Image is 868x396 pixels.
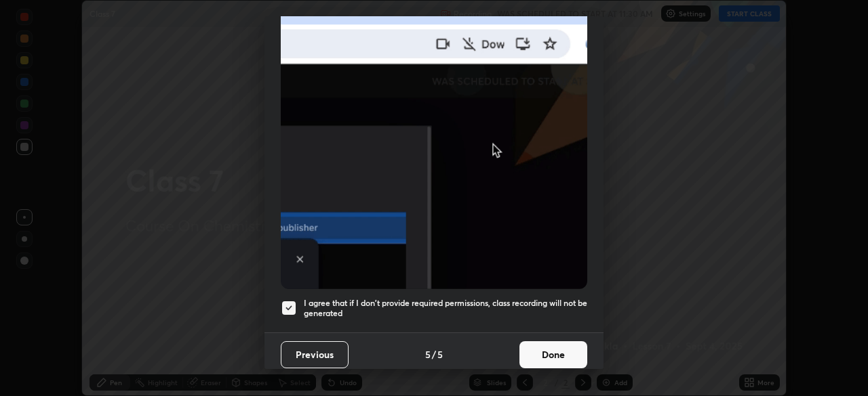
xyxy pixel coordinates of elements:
[281,341,349,368] button: Previous
[304,298,587,319] h5: I agree that if I don't provide required permissions, class recording will not be generated
[519,341,587,368] button: Done
[437,347,443,361] h4: 5
[425,347,431,361] h4: 5
[432,347,436,361] h4: /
